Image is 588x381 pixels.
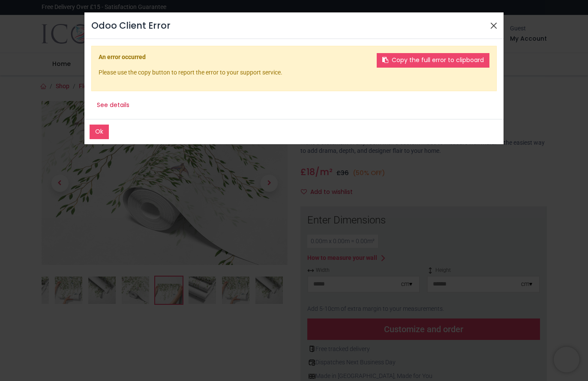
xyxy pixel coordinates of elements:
[377,53,489,68] button: Copy the full error to clipboard
[554,347,579,372] iframe: Brevo live chat
[91,98,135,113] button: See details
[91,19,171,32] h4: Odoo Client Error
[90,125,109,139] button: Ok
[487,19,500,32] button: Close
[99,68,489,77] p: Please use the copy button to report the error to your support service.
[99,54,146,60] b: An error occurred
